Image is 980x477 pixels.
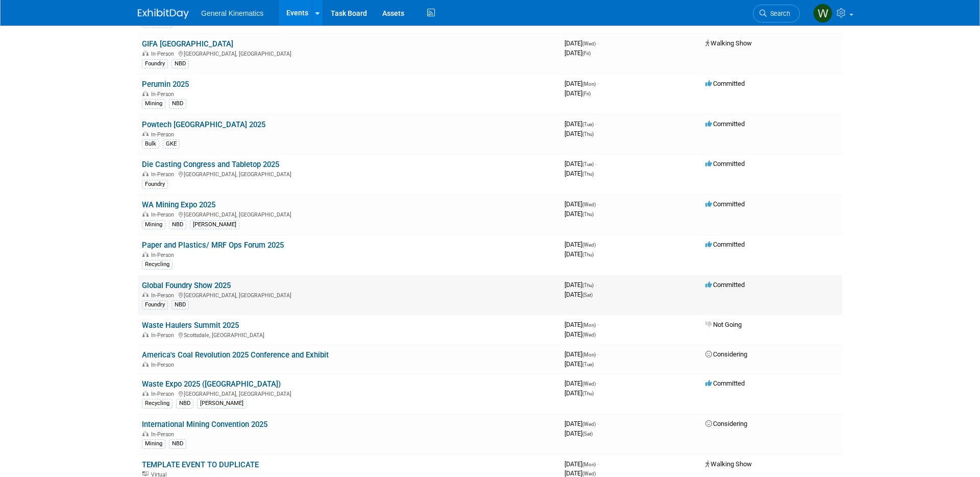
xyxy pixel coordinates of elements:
[142,59,168,68] div: Foundry
[705,160,745,168] span: Committed
[142,399,173,408] div: Recycling
[151,51,177,57] span: In-Person
[142,389,556,397] div: [GEOGRAPHIC_DATA], [GEOGRAPHIC_DATA]
[597,321,599,328] span: -
[705,321,742,328] span: Not Going
[565,130,594,137] span: [DATE]
[565,250,594,258] span: [DATE]
[142,460,259,469] a: TEMPLATE EVENT TO DUPLICATE
[142,292,149,297] img: In-Person Event
[142,350,329,360] a: America's Coal Revolution 2025 Conference and Exhibit
[142,131,149,136] img: In-Person Event
[565,330,596,338] span: [DATE]
[582,322,596,328] span: (Mon)
[705,281,745,289] span: Committed
[565,281,597,289] span: [DATE]
[176,399,193,408] div: NBD
[151,431,177,438] span: In-Person
[767,10,790,17] span: Search
[582,91,591,97] span: (Fri)
[142,300,168,309] div: Foundry
[565,200,599,208] span: [DATE]
[151,292,177,299] span: In-Person
[582,81,596,87] span: (Mon)
[705,420,747,427] span: Considering
[582,381,596,387] span: (Wed)
[582,171,594,177] span: (Thu)
[142,241,284,250] a: Paper and Plastics/ MRF Ops Forum 2025
[753,5,800,22] a: Search
[595,160,597,168] span: -
[565,291,593,298] span: [DATE]
[565,420,599,427] span: [DATE]
[142,379,281,389] a: Waste Expo 2025 ([GEOGRAPHIC_DATA])
[582,391,594,396] span: (Thu)
[565,360,594,368] span: [DATE]
[582,332,596,338] span: (Wed)
[597,379,599,387] span: -
[151,131,177,138] span: In-Person
[582,462,596,467] span: (Mon)
[582,242,596,248] span: (Wed)
[705,39,752,47] span: Walking Show
[171,300,189,309] div: NBD
[582,41,596,46] span: (Wed)
[171,59,189,68] div: NBD
[582,122,594,127] span: (Tue)
[142,431,149,436] img: In-Person Event
[142,330,556,339] div: Scottsdale, [GEOGRAPHIC_DATA]
[813,4,832,23] img: Whitney Swanson
[169,439,186,448] div: NBD
[582,51,591,56] span: (Fri)
[582,161,594,167] span: (Tue)
[582,362,594,367] span: (Tue)
[142,252,149,257] img: In-Person Event
[705,80,745,87] span: Committed
[142,170,556,178] div: [GEOGRAPHIC_DATA], [GEOGRAPHIC_DATA]
[142,80,189,89] a: Perumin 2025
[582,421,596,427] span: (Wed)
[565,160,597,168] span: [DATE]
[595,281,597,289] span: -
[565,80,599,87] span: [DATE]
[151,362,177,368] span: In-Person
[597,241,599,248] span: -
[142,210,556,218] div: [GEOGRAPHIC_DATA], [GEOGRAPHIC_DATA]
[142,211,149,217] img: In-Person Event
[582,252,594,257] span: (Thu)
[142,439,165,448] div: Mining
[142,420,267,429] a: International Mining Convention 2025
[151,171,177,178] span: In-Person
[597,420,599,427] span: -
[142,51,149,56] img: In-Person Event
[565,120,597,128] span: [DATE]
[151,252,177,258] span: In-Person
[705,200,745,208] span: Committed
[142,391,149,396] img: In-Person Event
[565,350,599,358] span: [DATE]
[142,281,231,290] a: Global Foundry Show 2025
[142,321,239,330] a: Waste Haulers Summit 2025
[565,170,594,177] span: [DATE]
[565,39,599,47] span: [DATE]
[151,391,177,397] span: In-Person
[597,200,599,208] span: -
[582,471,596,476] span: (Wed)
[163,139,180,149] div: GKE
[565,430,593,437] span: [DATE]
[151,332,177,339] span: In-Person
[597,80,599,87] span: -
[582,131,594,137] span: (Thu)
[705,379,745,387] span: Committed
[565,89,591,97] span: [DATE]
[142,160,279,169] a: Die Casting Congress and Tabletop 2025
[582,431,593,437] span: (Sat)
[151,211,177,218] span: In-Person
[142,139,159,149] div: Bulk
[582,352,596,357] span: (Mon)
[597,460,599,468] span: -
[142,220,165,229] div: Mining
[565,210,594,218] span: [DATE]
[597,350,599,358] span: -
[565,379,599,387] span: [DATE]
